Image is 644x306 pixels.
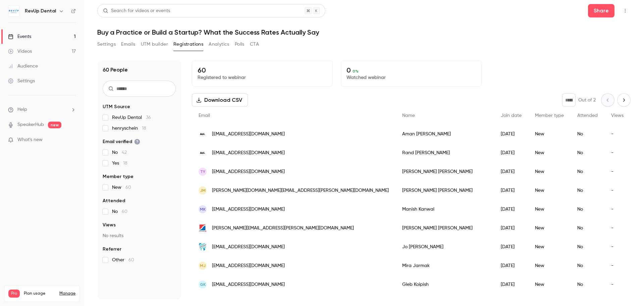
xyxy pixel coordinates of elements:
[199,149,207,157] img: aol.com
[604,219,630,237] div: -
[112,114,151,121] span: RevUp Dental
[395,237,494,256] div: Jo [PERSON_NAME]
[24,291,55,296] span: Plan usage
[212,262,285,269] span: [EMAIL_ADDRESS][DOMAIN_NAME]
[528,162,571,181] div: New
[59,291,75,296] a: Manage
[112,160,127,167] span: Yes
[588,4,614,17] button: Share
[571,181,604,200] div: No
[494,125,528,143] div: [DATE]
[17,106,27,113] span: Help
[494,200,528,219] div: [DATE]
[578,97,596,103] p: Out of 2
[402,113,415,118] span: Name
[200,169,205,175] span: TY
[68,137,76,143] iframe: Noticeable Trigger
[571,237,604,256] div: No
[494,256,528,275] div: [DATE]
[494,143,528,162] div: [DATE]
[103,103,130,110] span: UTM Source
[604,162,630,181] div: -
[528,181,571,200] div: New
[112,184,131,191] span: New
[528,256,571,275] div: New
[212,281,285,288] span: [EMAIL_ADDRESS][DOMAIN_NAME]
[571,256,604,275] div: No
[494,219,528,237] div: [DATE]
[604,200,630,219] div: -
[395,219,494,237] div: [PERSON_NAME] [PERSON_NAME]
[199,130,207,138] img: aol.com
[604,275,630,294] div: -
[212,244,285,251] span: [EMAIL_ADDRESS][DOMAIN_NAME]
[48,122,61,128] span: new
[604,181,630,200] div: -
[125,185,131,190] span: 60
[192,93,248,107] button: Download CSV
[212,168,285,175] span: [EMAIL_ADDRESS][DOMAIN_NAME]
[199,224,207,232] img: henryschein.ca
[395,200,494,219] div: Manish Kanwal
[528,125,571,143] div: New
[141,39,168,50] button: UTM builder
[103,246,121,253] span: Referrer
[121,39,135,50] button: Emails
[604,256,630,275] div: -
[395,275,494,294] div: Gleb Koipish
[199,113,210,118] span: Email
[617,93,631,107] button: Next page
[395,256,494,275] div: Mira Jarmak
[103,222,116,228] span: Views
[212,149,285,157] span: [EMAIL_ADDRESS][DOMAIN_NAME]
[8,33,31,40] div: Events
[528,219,571,237] div: New
[103,7,170,14] div: Search for videos or events
[8,290,20,298] span: Pro
[395,181,494,200] div: [PERSON_NAME] [PERSON_NAME]
[209,39,229,50] button: Analytics
[123,161,127,166] span: 18
[212,131,285,138] span: [EMAIL_ADDRESS][DOMAIN_NAME]
[571,162,604,181] div: No
[103,198,125,204] span: Attended
[571,219,604,237] div: No
[17,136,43,143] span: What's new
[346,66,476,74] p: 0
[199,243,207,251] img: bowmanvillesmiles.com
[112,257,134,263] span: Other
[212,187,389,194] span: [PERSON_NAME][DOMAIN_NAME][EMAIL_ADDRESS][PERSON_NAME][DOMAIN_NAME]
[528,275,571,294] div: New
[198,66,327,74] p: 60
[353,69,359,74] span: 0 %
[200,281,206,288] span: GK
[395,125,494,143] div: Aman [PERSON_NAME]
[8,78,35,84] div: Settings
[103,103,176,263] section: facet-groups
[112,125,146,132] span: henryschein
[571,125,604,143] div: No
[200,187,206,193] span: JM
[200,263,206,269] span: MJ
[103,232,176,239] p: No results
[235,39,245,50] button: Polls
[604,237,630,256] div: -
[97,28,631,36] h1: Buy a Practice or Build a Startup? What the Success Rates Actually Say
[212,225,354,232] span: [PERSON_NAME][EMAIL_ADDRESS][PERSON_NAME][DOMAIN_NAME]
[8,63,38,70] div: Audience
[200,206,206,212] span: MK
[103,66,128,74] h1: 60 People
[528,143,571,162] div: New
[604,143,630,162] div: -
[604,125,630,143] div: -
[494,275,528,294] div: [DATE]
[173,39,203,50] button: Registrations
[395,162,494,181] div: [PERSON_NAME] [PERSON_NAME]
[25,8,56,14] h6: RevUp Dental
[146,115,151,120] span: 36
[571,275,604,294] div: No
[494,181,528,200] div: [DATE]
[250,39,259,50] button: CTA
[494,162,528,181] div: [DATE]
[8,106,76,113] li: help-dropdown-opener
